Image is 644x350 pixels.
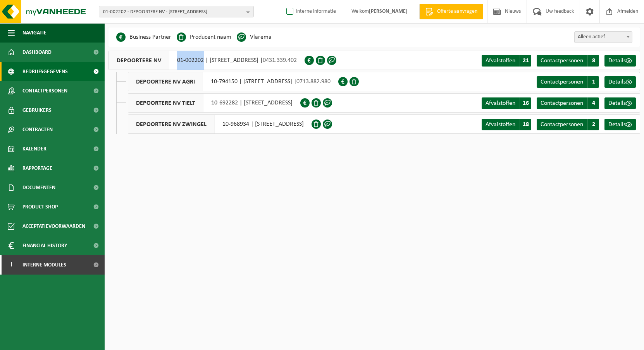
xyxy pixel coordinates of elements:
span: 21 [520,55,531,67]
span: Alleen actief [574,31,632,43]
span: Documenten [22,178,55,197]
span: Navigatie [22,23,46,43]
span: Contracten [22,120,53,139]
span: Afvalstoffen [486,100,515,106]
span: 1 [587,76,599,88]
span: 0431.339.402 [263,57,297,63]
span: Interne modules [22,255,66,275]
span: Bedrijfsgegevens [22,62,68,81]
a: Details [604,119,636,130]
div: 10-968934 | [STREET_ADDRESS] [128,114,312,134]
span: Rapportage [22,159,52,178]
span: DEPOORTERE NV ZWINGEL [128,115,215,133]
li: Producent naam [177,31,231,43]
span: 4 [587,97,599,109]
span: 8 [587,55,599,67]
span: Details [608,58,626,64]
div: 01-002202 | [STREET_ADDRESS] | [108,51,305,70]
span: Contactpersonen [541,100,583,106]
span: Contactpersonen [541,58,583,64]
span: Contactpersonen [22,81,67,101]
span: 0713.882.980 [296,79,331,85]
button: 01-002202 - DEPOORTERE NV - [STREET_ADDRESS] [99,6,254,17]
a: Contactpersonen 4 [537,97,599,109]
a: Afvalstoffen 16 [482,97,531,109]
span: Details [608,121,626,128]
a: Details [604,97,636,109]
span: Contactpersonen [541,121,583,128]
span: DEPOORTERE NV TIELT [128,94,203,112]
span: Product Shop [22,197,58,217]
a: Afvalstoffen 18 [482,119,531,130]
span: Details [608,100,626,106]
span: DEPOORTERE NV AGRI [128,72,203,91]
li: Business Partner [116,31,171,43]
a: Contactpersonen 2 [537,119,599,130]
span: Offerte aanvragen [435,8,479,15]
span: Dashboard [22,43,52,62]
a: Offerte aanvragen [419,4,483,19]
span: Alleen actief [575,32,632,43]
a: Details [604,76,636,88]
span: 2 [587,119,599,130]
span: Acceptatievoorwaarden [22,217,85,236]
span: Gebruikers [22,101,52,120]
span: 16 [520,97,531,109]
a: Contactpersonen 8 [537,55,599,67]
li: Vlarema [237,31,272,43]
a: Afvalstoffen 21 [482,55,531,67]
label: Interne informatie [285,6,336,17]
a: Contactpersonen 1 [537,76,599,88]
span: Afvalstoffen [486,58,515,64]
div: 10-794150 | [STREET_ADDRESS] | [128,72,338,91]
span: Details [608,79,626,85]
span: Contactpersonen [541,79,583,85]
a: Details [604,55,636,67]
span: Afvalstoffen [486,121,515,128]
div: 10-692282 | [STREET_ADDRESS] [128,93,300,113]
span: 18 [520,119,531,130]
span: Financial History [22,236,67,255]
span: 01-002202 - DEPOORTERE NV - [STREET_ADDRESS] [103,6,243,18]
span: DEPOORTERE NV [109,51,169,70]
span: Kalender [22,139,46,159]
strong: [PERSON_NAME] [369,9,408,14]
span: I [8,255,15,275]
